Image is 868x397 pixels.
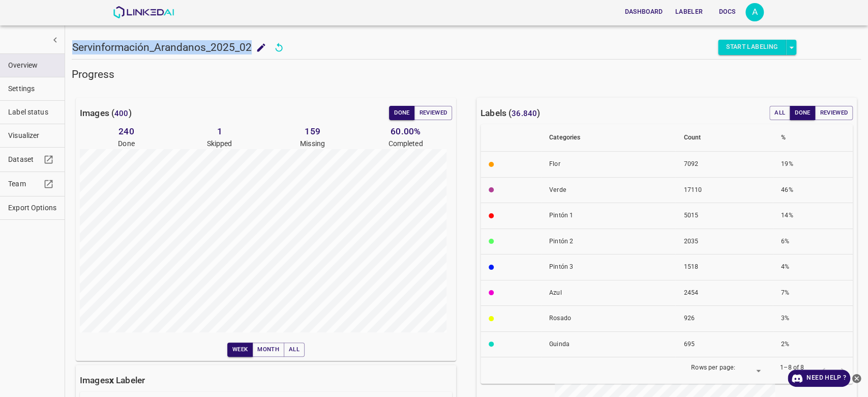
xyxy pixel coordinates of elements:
[541,254,675,280] th: Pintón 3
[541,177,675,203] th: Verde
[773,124,853,152] th: %
[669,2,709,22] a: Labeler
[790,106,815,120] button: Done
[109,375,114,385] b: x
[675,229,773,254] th: 2035
[709,2,745,22] a: Docs
[739,364,764,378] div: ​
[173,138,266,149] p: Skipped
[850,370,863,387] button: close-help
[718,40,796,55] div: split button
[8,179,41,189] span: Team
[675,177,773,203] th: 17110
[541,124,675,152] th: Categories
[8,130,56,141] span: Visualizer
[780,363,804,373] p: 1–8 of 8
[773,229,853,254] th: 6%
[691,363,735,373] p: Rows per page:
[788,370,850,387] a: Need Help ?
[786,40,796,55] button: select role
[284,343,305,357] button: All
[481,106,540,120] h6: Labels ( )
[72,67,861,81] h5: Progress
[512,109,537,118] span: 36.840
[745,3,764,21] button: Open settings
[389,106,414,120] button: Done
[773,152,853,178] th: 19%
[773,254,853,280] th: 4%
[718,40,786,55] button: Start Labeling
[541,306,675,332] th: Rosado
[769,106,790,120] button: All
[541,203,675,229] th: Pintón 1
[8,203,56,213] span: Export Options
[541,280,675,306] th: Azul
[773,203,853,229] th: 14%
[618,2,669,22] a: Dashboard
[773,306,853,332] th: 3%
[359,124,452,138] h6: 60.00 %
[46,31,65,49] button: show more
[773,177,853,203] th: 46%
[80,138,173,149] p: Done
[541,152,675,178] th: Flor
[173,124,266,138] h6: 1
[8,107,56,118] span: Label status
[252,38,271,57] button: add to shopping cart
[72,40,252,54] h5: Servinformación_Arandanos_2025_02
[675,280,773,306] th: 2454
[675,124,773,152] th: Count
[8,60,56,71] span: Overview
[414,106,452,120] button: Reviewed
[266,138,359,149] p: Missing
[80,106,132,120] h6: Images ( )
[815,106,853,120] button: Reviewed
[620,4,667,20] button: Dashboard
[675,254,773,280] th: 1518
[80,124,173,138] h6: 240
[113,6,174,18] img: LinkedAI
[675,203,773,229] th: 5015
[227,343,253,357] button: Week
[711,4,743,20] button: Docs
[80,373,145,387] h6: Images Labeler
[675,152,773,178] th: 7092
[773,280,853,306] th: 7%
[541,331,675,357] th: Guinda
[675,306,773,332] th: 926
[8,83,56,94] span: Settings
[671,4,707,20] button: Labeler
[773,331,853,357] th: 2%
[745,3,764,21] div: A
[114,109,128,118] span: 400
[359,138,452,149] p: Completed
[266,124,359,138] h6: 159
[675,331,773,357] th: 695
[252,343,284,357] button: Month
[541,229,675,254] th: Pintón 2
[8,154,41,165] span: Dataset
